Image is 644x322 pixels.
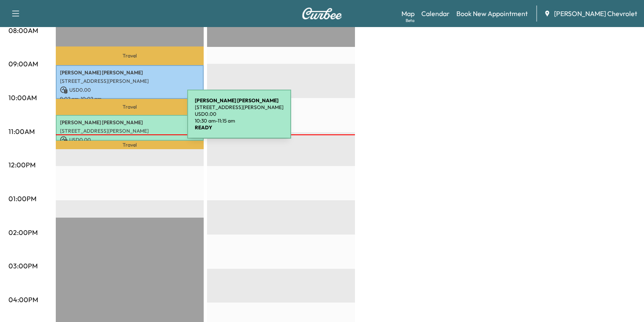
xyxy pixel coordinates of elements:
p: 09:00AM [8,59,38,69]
p: 01:00PM [8,194,36,204]
p: 12:00PM [8,160,35,170]
p: 04:00PM [8,295,38,305]
a: Calendar [421,8,450,19]
p: [STREET_ADDRESS][PERSON_NAME] [195,104,284,111]
p: 08:00AM [8,25,38,35]
p: [STREET_ADDRESS][PERSON_NAME] [60,78,199,85]
p: 9:02 am - 10:02 am [60,96,199,102]
span: [PERSON_NAME] Chevrolet [554,8,637,19]
p: [PERSON_NAME] [PERSON_NAME] [60,69,199,76]
p: [STREET_ADDRESS][PERSON_NAME] [60,128,199,134]
p: 10:00AM [8,93,37,103]
p: USD 0.00 [60,86,199,94]
p: 10:30 am - 11:15 am [195,117,284,124]
a: Book New Appointment [456,8,528,19]
p: 03:00PM [8,261,38,271]
p: USD 0.00 [60,136,199,144]
b: [PERSON_NAME] [PERSON_NAME] [195,97,278,104]
img: Curbee Logo [302,8,342,19]
p: 11:00AM [8,126,35,136]
a: MapBeta [401,8,415,19]
b: READY [195,124,212,131]
div: Beta [406,17,415,24]
p: 02:00PM [8,227,38,237]
p: Travel [56,99,204,115]
p: Travel [56,141,204,149]
p: USD 0.00 [195,111,284,117]
p: Travel [56,46,204,65]
p: [PERSON_NAME] [PERSON_NAME] [60,119,199,126]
